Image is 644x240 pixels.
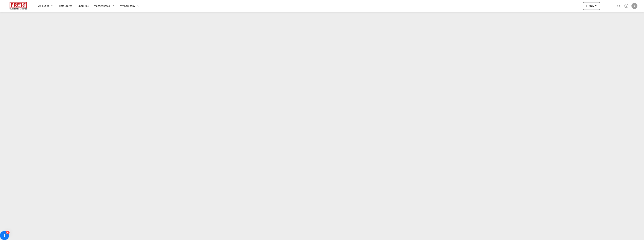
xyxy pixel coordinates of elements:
[584,4,599,7] span: New
[78,4,89,7] span: Enquiries
[617,4,621,8] md-icon: icon-magnify
[623,3,630,9] span: Help
[3,220,16,234] iframe: Chat
[38,4,49,8] span: Analytics
[583,2,600,10] button: icon-plus 400-fgNewicon-chevron-down
[120,4,135,8] span: My Company
[631,3,637,9] div: J
[6,2,31,10] img: 586607c025bf11f083711d99603023e7.png
[594,3,599,8] md-icon: icon-chevron-down
[584,3,589,8] md-icon: icon-plus 400-fg
[623,3,631,9] div: Help
[59,4,72,7] span: Rate Search
[617,4,621,10] div: icon-magnify
[94,4,110,8] span: Manage Rates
